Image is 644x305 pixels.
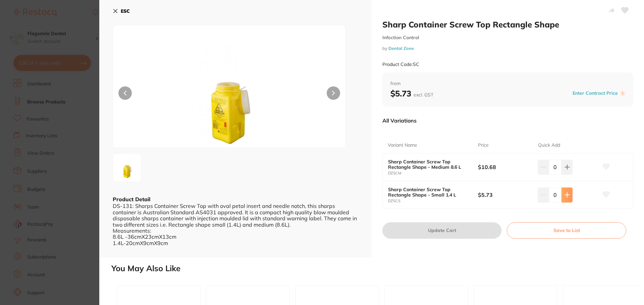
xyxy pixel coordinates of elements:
span: from [390,80,625,87]
p: Variant Name [388,142,417,149]
b: Product Detail [113,196,150,203]
h2: Sharp Container Screw Top Rectangle Shape [382,19,633,29]
small: by [382,46,633,51]
small: Product Code: SC [382,62,419,67]
label: i [620,91,625,96]
small: DZSCS [388,199,478,203]
button: Save to List [507,222,626,238]
button: ESC [113,5,130,17]
b: $5.73 [478,191,532,199]
button: Update Cart [382,222,501,238]
b: $5.73 [390,88,433,98]
b: Sharp Container Screw Top Rectangle Shape - Medium 8.6 L [388,159,469,170]
b: Sharp Container Screw Top Rectangle Shape - Small 1.4 L [388,187,469,198]
a: Dental Zone [388,46,414,51]
p: Quick Add [538,142,560,149]
small: DZSCM [388,171,478,175]
p: Price [478,142,489,149]
p: All Variations [382,117,417,124]
h2: You May Also Like [111,264,641,273]
button: Enter Contract Price [571,90,620,96]
b: ESC [121,8,130,14]
b: $10.68 [478,163,532,171]
div: DS-131: Sharps Container Screw Top with oval petal insert and needle notch, this sharps container... [113,203,358,246]
img: Zw [115,154,139,181]
span: excl. GST [414,92,433,98]
small: Infection Control [382,35,633,41]
img: Zw [160,42,299,148]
